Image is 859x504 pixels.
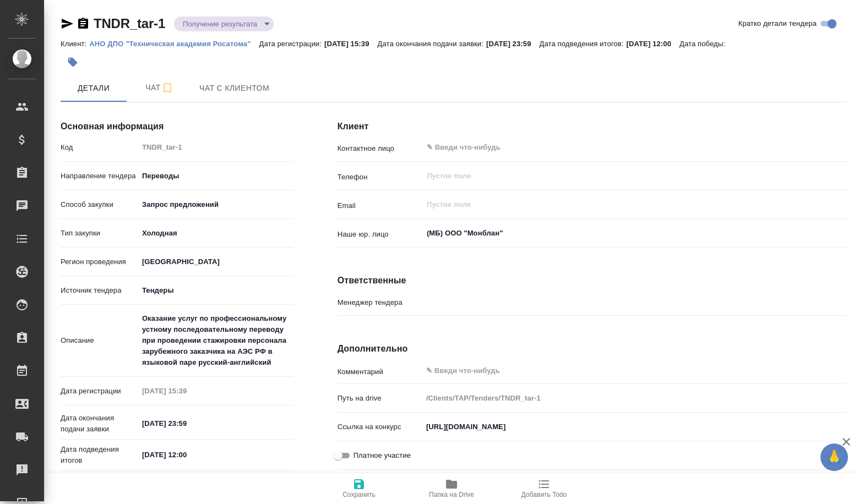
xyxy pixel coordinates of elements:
[378,40,486,48] p: Дата окончания подачи заявки:
[338,366,422,377] p: Комментарий
[338,143,422,154] p: Контактное лицо
[61,256,138,267] p: Регион проведения
[521,491,567,498] span: Добавить Todo
[138,139,293,155] input: Пустое поле
[138,224,293,243] div: Холодная
[61,40,89,48] p: Клиент:
[429,491,474,498] span: Папка на Drive
[138,281,293,300] div: [GEOGRAPHIC_DATA]
[61,444,138,466] p: Дата подведения итогов
[61,142,138,153] p: Код
[138,253,293,271] div: [GEOGRAPHIC_DATA]
[338,200,422,211] p: Email
[138,447,235,463] input: ✎ Введи что-нибудь
[486,40,540,48] p: [DATE] 23:59
[89,39,259,48] a: АНО ДПО "Техническая академия Росатома"
[338,172,422,183] p: Телефон
[679,40,728,48] p: Дата победы:
[841,232,843,234] button: Open
[540,40,627,48] p: Дата подведения итогов:
[77,17,90,30] button: Скопировать ссылку
[161,81,174,95] svg: Подписаться
[199,81,269,95] span: Чат с клиентом
[61,50,85,74] button: Добавить тэг
[67,81,120,95] span: Детали
[405,473,498,504] button: Папка на Drive
[354,450,411,461] span: Платное участие
[138,167,293,185] div: Переводы
[426,169,821,183] input: Пустое поле
[133,81,186,95] span: Чат
[324,40,378,48] p: [DATE] 15:39
[338,120,847,133] h4: Клиент
[138,383,235,399] input: Пустое поле
[180,19,260,29] button: Получение результата
[94,16,165,31] a: TNDR_tar-1
[841,146,843,149] button: Open
[313,473,405,504] button: Сохранить
[422,390,847,406] input: Пустое поле
[338,274,847,287] h4: Ответственные
[61,285,138,296] p: Источник тендера
[338,421,422,432] p: Ссылка на конкурс
[338,229,422,240] p: Наше юр. лицо
[426,198,821,211] input: Пустое поле
[825,446,844,469] span: 🙏
[342,491,376,498] span: Сохранить
[138,309,293,372] textarea: Оказание услуг по профессиональному устному последовательному переводу при проведении стажировки ...
[338,393,422,404] p: Путь на drive
[338,342,847,355] h4: Дополнительно
[61,413,138,435] p: Дата окончания подачи заявки
[89,40,259,48] p: АНО ДПО "Техническая академия Росатома"
[338,297,422,308] p: Менеджер тендера
[626,40,679,48] p: [DATE] 12:00
[61,386,138,397] p: Дата регистрации
[61,17,74,30] button: Скопировать ссылку для ЯМессенджера
[259,40,324,48] p: Дата регистрации:
[138,415,235,431] input: ✎ Введи что-нибудь
[61,335,138,346] p: Описание
[820,443,848,471] button: 🙏
[61,120,293,133] h4: Основная информация
[426,141,807,154] input: ✎ Введи что-нибудь
[138,195,293,214] div: Запрос предложений
[61,171,138,182] p: Направление тендера
[841,300,843,303] button: Open
[61,199,138,210] p: Способ закупки
[738,18,817,29] span: Кратко детали тендера
[61,228,138,239] p: Тип закупки
[422,419,847,435] input: ✎ Введи что-нибудь
[174,17,274,31] div: Получение результата
[498,473,590,504] button: Добавить Todo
